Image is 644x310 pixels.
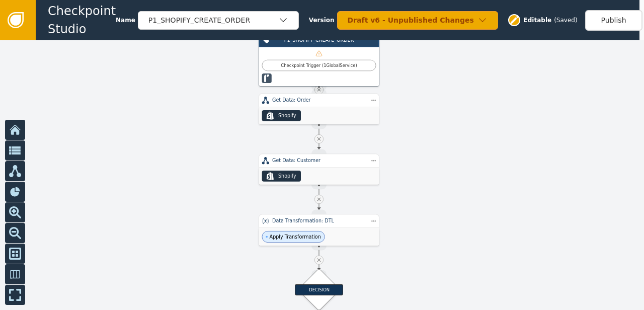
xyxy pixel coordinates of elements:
div: Shopify [278,173,296,180]
div: P1_SHOPIFY_CREATE_ORDER [273,37,366,44]
div: DECISION [295,284,343,295]
span: Version [309,16,335,25]
span: Checkpoint Studio [48,2,116,38]
button: P1_SHOPIFY_CREATE_ORDER [138,11,299,30]
span: Name [116,16,135,25]
span: Editable [524,16,552,25]
button: Publish [585,10,642,31]
div: Data Transformation: DTL [272,217,366,224]
div: ( Saved ) [554,16,577,25]
div: Draft v6 - Unpublished Changes [348,15,477,26]
div: Get Data: Customer [272,157,366,164]
button: Draft v6 - Unpublished Changes [337,11,498,30]
div: Get Data: Order [272,97,366,104]
div: Shopify [278,112,296,119]
span: Apply Transformation [270,233,321,240]
div: Checkpoint Trigger ( 1 Global Service ) [266,62,372,69]
div: P1_SHOPIFY_CREATE_ORDER [148,15,278,26]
